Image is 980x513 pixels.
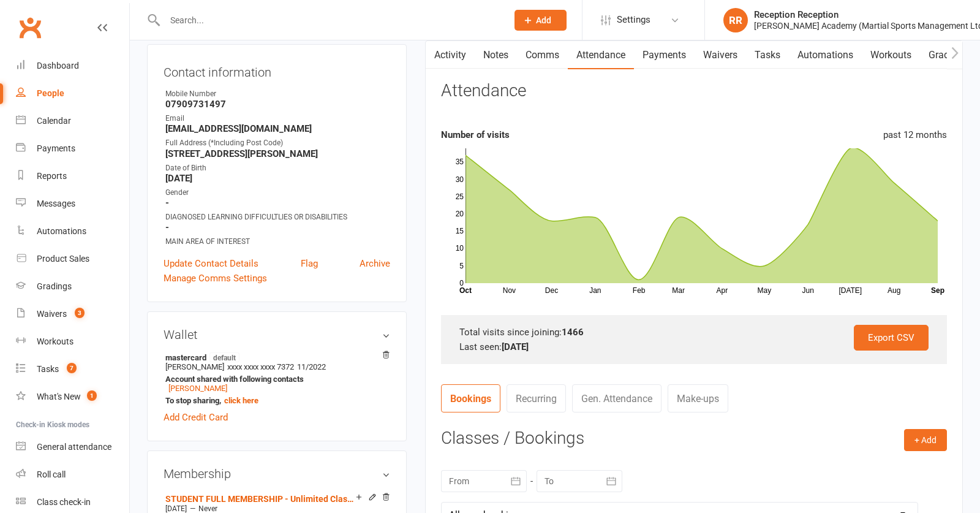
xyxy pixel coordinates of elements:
[165,173,390,184] strong: [DATE]
[165,123,390,134] strong: [EMAIL_ADDRESS][DOMAIN_NAME]
[16,190,129,218] a: Messages
[572,384,661,412] a: Gen. Attendance
[87,390,97,401] span: 1
[37,281,72,291] div: Gradings
[723,8,748,32] div: RR
[297,362,326,371] span: 11/2022
[165,396,384,405] strong: To stop sharing,
[165,352,384,362] strong: mastercard
[16,383,129,411] a: What's New1
[568,41,634,69] a: Attendance
[459,340,929,354] div: Last seen:
[165,99,390,110] strong: 07909731497
[37,143,75,153] div: Payments
[164,61,390,79] h3: Contact information
[165,504,187,513] span: [DATE]
[67,363,77,373] span: 7
[16,433,129,461] a: General attendance kiosk mode
[37,226,86,236] div: Automations
[37,254,89,264] div: Product Sales
[883,127,947,142] div: past 12 months
[16,461,129,488] a: Roll call
[224,396,258,405] a: click here
[37,469,66,479] div: Roll call
[37,199,75,208] div: Messages
[507,384,566,412] a: Recurring
[16,80,129,107] a: People
[37,336,73,346] div: Workouts
[16,135,129,162] a: Payments
[904,429,947,451] button: + Add
[562,327,584,338] strong: 1466
[536,15,551,25] span: Add
[165,187,390,199] div: Gender
[16,355,129,383] a: Tasks 7
[168,384,227,393] a: [PERSON_NAME]
[475,41,517,69] a: Notes
[789,41,862,69] a: Automations
[617,6,650,34] span: Settings
[441,384,500,412] a: Bookings
[37,364,59,374] div: Tasks
[164,328,390,341] h3: Wallet
[37,61,79,70] div: Dashboard
[16,245,129,273] a: Product Sales
[37,309,67,319] div: Waivers
[37,88,64,98] div: People
[164,256,258,271] a: Update Contact Details
[165,222,390,233] strong: -
[514,10,567,31] button: Add
[16,273,129,300] a: Gradings
[15,12,45,43] a: Clubworx
[16,52,129,80] a: Dashboard
[862,41,920,69] a: Workouts
[164,271,267,286] a: Manage Comms Settings
[164,351,390,407] li: [PERSON_NAME]
[16,162,129,190] a: Reports
[502,341,529,352] strong: [DATE]
[165,162,390,174] div: Date of Birth
[75,308,85,318] span: 3
[459,325,929,340] div: Total visits since joining:
[165,148,390,159] strong: [STREET_ADDRESS][PERSON_NAME]
[165,113,390,124] div: Email
[161,12,499,29] input: Search...
[165,211,390,223] div: DIAGNOSED LEARNING DIFFICULTLIES OR DISABILITIES
[668,384,728,412] a: Make-ups
[37,116,71,126] div: Calendar
[165,374,384,384] strong: Account shared with following contacts
[164,410,228,425] a: Add Credit Card
[227,362,294,371] span: xxxx xxxx xxxx 7372
[165,494,356,504] a: STUDENT FULL MEMBERSHIP - Unlimited Classes *ID required of current student status in full time e...
[426,41,475,69] a: Activity
[165,88,390,100] div: Mobile Number
[634,41,695,69] a: Payments
[16,300,129,328] a: Waivers 3
[517,41,568,69] a: Comms
[16,107,129,135] a: Calendar
[37,171,67,181] div: Reports
[441,82,526,101] h3: Attendance
[165,137,390,149] div: Full Address (*Including Post Code)
[301,256,318,271] a: Flag
[209,352,239,362] span: default
[16,218,129,245] a: Automations
[37,442,111,452] div: General attendance
[360,256,390,271] a: Archive
[37,392,81,401] div: What's New
[746,41,789,69] a: Tasks
[164,467,390,481] h3: Membership
[165,236,390,248] div: MAIN AREA OF INTEREST
[854,325,929,351] a: Export CSV
[37,497,91,507] div: Class check-in
[198,504,217,513] span: Never
[695,41,746,69] a: Waivers
[16,328,129,355] a: Workouts
[165,197,390,208] strong: -
[441,129,510,140] strong: Number of visits
[441,429,947,448] h3: Classes / Bookings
